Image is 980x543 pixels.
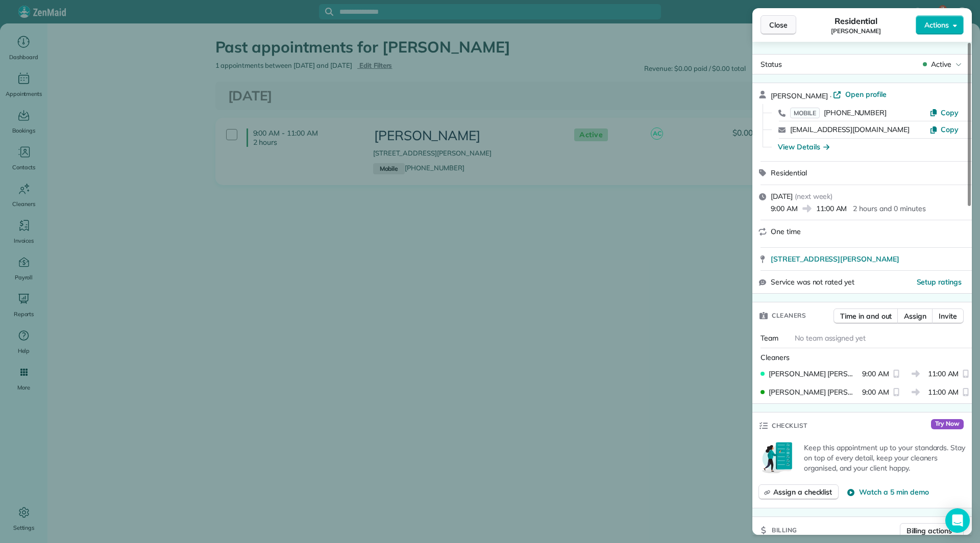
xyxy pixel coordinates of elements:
button: Assign a checklist [758,484,839,500]
span: 11:00 AM [816,203,847,214]
span: Service was not rated yet [771,277,854,288]
span: Close [769,20,788,30]
span: Invite [939,311,957,321]
button: Invite [932,308,964,324]
button: Setup ratings [917,277,962,287]
span: [PERSON_NAME] [771,91,828,100]
span: Team [761,333,778,343]
button: Time in and out [834,308,898,324]
span: [DATE] [771,192,793,201]
span: Open profile [845,89,887,99]
button: Copy [929,108,959,118]
span: 11:00 AM [928,369,959,379]
span: Residential [835,15,878,27]
button: View Details [778,142,829,152]
span: Status [761,60,782,69]
span: [PHONE_NUMBER] [824,108,887,117]
span: Cleaners [772,311,806,321]
p: 2 hours and 0 minutes [853,203,925,214]
span: Actions [924,20,949,30]
span: [STREET_ADDRESS][PERSON_NAME] [771,254,899,264]
span: Active [931,59,951,69]
span: Assign a checklist [773,487,832,497]
span: Try Now [931,419,964,429]
span: Cleaners [761,353,790,362]
span: [PERSON_NAME] [831,27,881,35]
span: ( next week ) [795,192,833,201]
a: MOBILE[PHONE_NUMBER] [790,108,887,118]
p: Keep this appointment up to your standards. Stay on top of every detail, keep your cleaners organ... [804,443,966,473]
a: Open profile [833,89,887,99]
span: Setup ratings [917,277,962,287]
span: One time [771,227,801,236]
span: Billing [772,525,797,535]
span: No team assigned yet [795,333,866,343]
span: 11:00 AM [928,387,959,397]
span: Checklist [772,421,807,431]
a: [EMAIL_ADDRESS][DOMAIN_NAME] [790,125,910,134]
span: [PERSON_NAME] [PERSON_NAME] [769,369,858,379]
span: Copy [941,125,959,134]
span: 9:00 AM [862,369,889,379]
span: Billing actions [906,526,952,536]
span: Watch a 5 min demo [859,487,928,497]
a: [STREET_ADDRESS][PERSON_NAME] [771,254,966,264]
span: Time in and out [840,311,892,321]
button: Close [761,15,796,35]
span: MOBILE [790,108,820,118]
span: Residential [771,168,807,177]
button: Assign [897,308,933,324]
button: Watch a 5 min demo [847,487,928,497]
span: Assign [904,311,926,321]
span: [PERSON_NAME] [PERSON_NAME] [769,387,858,397]
span: Copy [941,108,959,117]
span: 9:00 AM [771,203,798,214]
span: · [828,92,834,100]
button: Copy [929,124,959,135]
div: Open Intercom Messenger [945,508,970,533]
span: 9:00 AM [862,387,889,397]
